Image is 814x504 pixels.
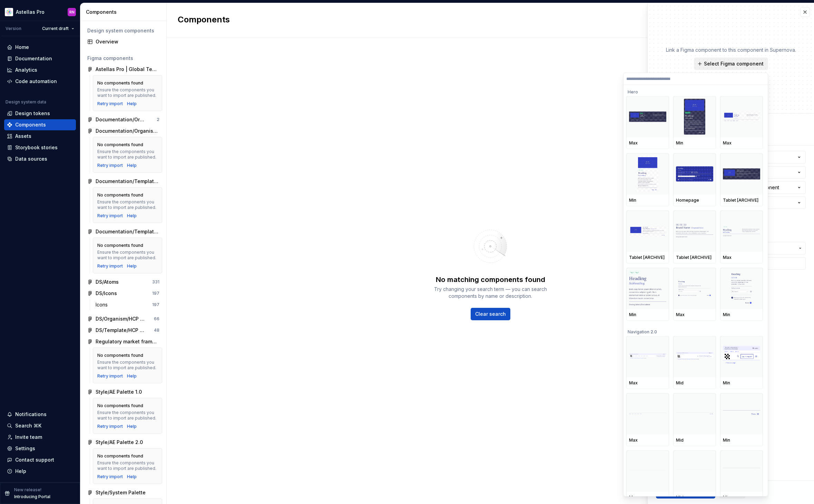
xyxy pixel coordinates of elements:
div: Documentation [15,55,52,62]
div: No components found [97,403,143,409]
div: Overview [96,38,159,45]
div: Max [723,255,760,260]
h2: Components [178,14,230,27]
span: Current draft [42,26,69,31]
div: Contact support [15,456,54,463]
a: DS/Atoms331 [85,276,162,288]
div: Help [127,101,137,107]
div: Documentation/Template/HCP Portal 2 [96,228,159,235]
div: 197 [152,302,159,308]
div: Help [127,424,137,429]
div: Version [6,26,21,31]
div: Max [629,437,666,443]
button: Select Figma component [694,58,768,70]
div: Min [723,495,760,500]
div: Documentation/Template/HCP Portal [96,178,159,185]
div: Min [723,380,760,386]
div: Max [723,140,760,146]
button: Retry import [97,213,123,219]
a: DS/Icons197 [85,288,162,299]
div: Min [629,198,666,203]
div: No components found [97,243,143,248]
div: Min [629,312,666,317]
span: Select Figma component [704,60,764,67]
div: Help [127,163,137,168]
div: Design tokens [15,110,50,117]
img: b2369ad3-f38c-46c1-b2a2-f2452fdbdcd2.png [5,8,13,16]
a: Style/System Palette [85,487,162,498]
div: Regulatory market framework [96,338,159,345]
div: Min [723,437,760,443]
div: Try changing your search term — you can search components by name or description. [428,286,552,300]
a: Icons197 [93,299,162,310]
div: 48 [154,327,159,333]
button: Retry import [97,424,123,429]
a: Data sources [4,153,76,164]
div: DS/Organism/HCP Portal [96,315,147,322]
div: No components found [97,453,143,459]
div: Tablet [ARCHIVE] [629,255,666,260]
a: Style/AE Palette 1.0 [85,386,162,397]
div: DS/Atoms [96,279,119,285]
div: Data sources [15,155,47,162]
a: DS/Template/HCP Portal48 [85,325,162,336]
a: Documentation/Organism/HCP Portal 2 [85,125,162,137]
a: Astellas Pro | Global Template [85,64,162,75]
a: Help [127,213,137,219]
button: Retry import [97,263,123,269]
div: 2 [157,117,159,122]
div: Min [723,312,760,317]
div: Search ⌘K [15,422,41,429]
div: Max [629,380,666,386]
div: Max [629,495,666,500]
div: DS/Template/HCP Portal [96,327,147,334]
div: Max [629,140,666,146]
div: Help [15,468,26,475]
a: Help [127,263,137,269]
div: Invite team [15,434,42,441]
div: Mid [676,380,713,386]
a: Style/AE Palette 2.0 [85,437,162,448]
a: Regulatory market framework [85,336,162,347]
button: Astellas ProRN [1,4,79,19]
div: Figma components [87,55,159,62]
a: Analytics [4,64,76,75]
div: 197 [152,291,159,296]
a: Assets [4,131,76,142]
div: Code automation [15,78,57,85]
div: Documentation/Organism/HCP Portal 2 [96,128,159,134]
a: Help [127,474,137,480]
div: Tablet [ARCHIVE] [723,198,760,203]
a: Help [127,373,137,379]
div: Astellas Pro [16,9,45,16]
div: Documentation/Organism/HCP Portal [96,116,147,123]
div: No components found [97,192,143,198]
button: Retry import [97,163,123,168]
div: RN [69,9,75,15]
div: Assets [15,133,31,140]
a: Storybook stories [4,142,76,153]
div: 66 [154,316,159,322]
div: Home [15,44,29,51]
div: Icons [96,301,110,308]
div: Ensure the components you want to import are published. [97,87,158,98]
div: Ensure the components you want to import are published. [97,149,158,160]
div: No components found [97,80,143,86]
div: Astellas Pro | Global Template [96,66,159,73]
a: Settings [4,443,76,454]
div: Retry import [97,474,123,480]
button: Retry import [97,101,123,107]
button: Retry import [97,373,123,379]
div: Tablet [ARCHIVE] [676,255,713,260]
div: No matching components found [436,275,545,284]
div: Analytics [15,67,37,73]
a: Code automation [4,76,76,87]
